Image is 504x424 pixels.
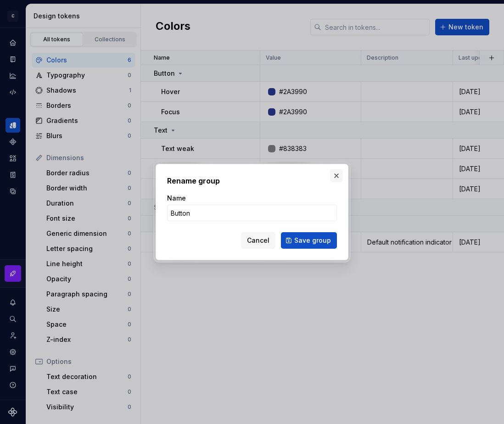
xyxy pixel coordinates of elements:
span: Cancel [247,236,269,245]
h2: Rename group [167,175,337,186]
button: Cancel [241,232,275,249]
button: Save group [281,232,337,249]
label: Name [167,194,186,203]
span: Save group [294,236,331,245]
